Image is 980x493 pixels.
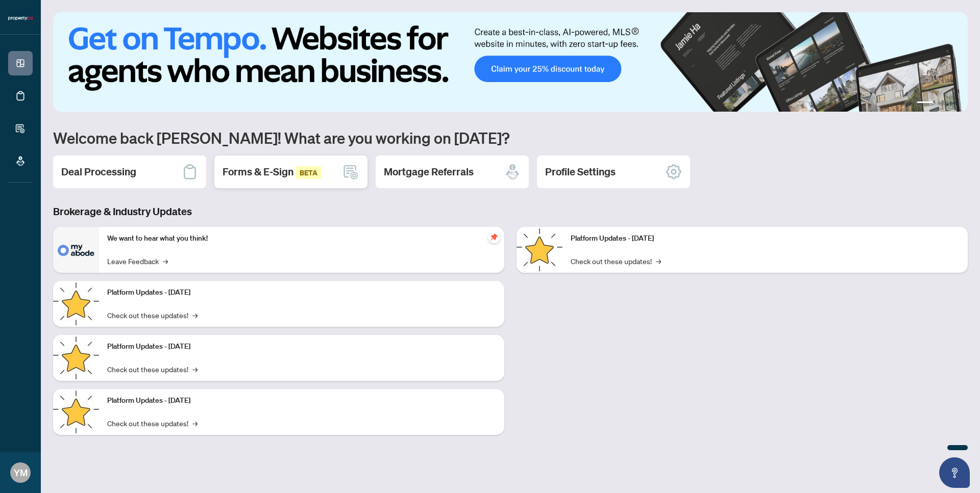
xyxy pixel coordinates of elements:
[488,231,500,243] span: pushpin
[107,233,496,244] p: We want to hear what you think!
[107,287,496,298] p: Platform Updates - [DATE]
[107,309,198,321] a: Check out these updates!→
[107,364,198,375] a: Check out these updates!→
[53,227,99,273] img: We want to hear what you think!
[14,465,28,480] span: YM
[517,227,562,273] img: Platform Updates - June 23, 2025
[296,166,322,179] span: BETA
[53,281,99,327] img: Platform Updates - September 16, 2025
[53,389,99,435] img: Platform Updates - July 8, 2025
[8,15,33,21] img: logo
[656,255,661,267] span: →
[53,12,968,112] img: Slide 0
[945,101,949,106] button: 3
[192,364,198,375] span: →
[53,128,968,147] h1: Welcome back [PERSON_NAME]! What are you working on [DATE]?
[917,101,933,106] button: 1
[384,165,474,179] h2: Mortgage Referrals
[937,101,941,106] button: 2
[953,101,958,106] button: 4
[545,165,616,179] h2: Profile Settings
[107,341,496,352] p: Platform Updates - [DATE]
[571,255,661,267] a: Check out these updates!→
[107,418,198,429] a: Check out these updates!→
[223,165,322,178] span: Forms & E-Sign
[192,418,198,429] span: →
[571,233,960,244] p: Platform Updates - [DATE]
[53,204,968,219] h3: Brokerage & Industry Updates
[107,395,496,406] p: Platform Updates - [DATE]
[163,255,168,267] span: →
[53,335,99,381] img: Platform Updates - July 21, 2025
[61,165,136,179] h2: Deal Processing
[192,309,198,321] span: →
[939,457,970,488] button: Open asap
[107,255,168,267] a: Leave Feedback→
